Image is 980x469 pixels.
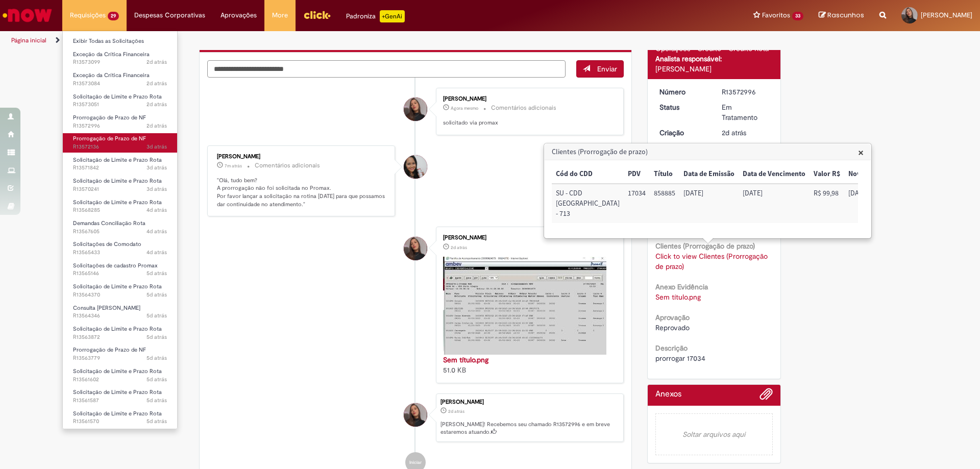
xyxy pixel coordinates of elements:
div: Clientes (Prorrogação de prazo) [544,143,872,239]
a: Aberto R13570241 : Solicitação de Limite e Prazo Rota [63,176,177,194]
time: 26/09/2025 16:57:54 [146,164,167,171]
span: Solicitação de Limite e Prazo Rota [73,177,162,185]
li: Eduarda Silveira Dorneles [207,393,624,442]
span: [PERSON_NAME] [921,11,972,19]
td: Novo Vencimento: 30/09/2025 [844,184,908,223]
p: "Olá, tudo bem? A prorrogação não foi solicitada no Promax. Por favor lançar a solicitação na rot... [217,177,387,209]
small: Comentários adicionais [491,104,556,112]
span: R13565433 [73,249,167,257]
span: Solicitação de Limite e Prazo Rota [73,156,162,164]
span: 5d atrás [146,376,167,383]
td: Data de Vencimento: 26/09/2025 [739,184,810,223]
h2: Anexos [655,390,681,399]
time: 25/09/2025 16:00:48 [146,228,167,235]
strong: Sem título.png [443,355,488,364]
time: 25/09/2025 09:34:21 [146,249,167,256]
span: 2d atrás [448,408,464,414]
td: PDV: 17034 [624,184,650,223]
time: 27/09/2025 12:38:14 [146,122,167,130]
time: 27/09/2025 13:57:04 [146,58,167,66]
time: 27/09/2025 13:37:13 [146,80,167,87]
button: Adicionar anexos [759,387,773,406]
th: Título [650,165,679,184]
div: Valeria Maria Da Conceicao [404,155,427,179]
a: Rascunhos [819,11,864,20]
span: Favoritos [762,10,790,20]
div: Eduarda Silveira Dorneles [404,97,427,121]
span: Solicitação de Limite e Prazo Rota [73,283,162,290]
a: Aberto R13568285 : Solicitação de Limite e Prazo Rota [63,197,177,216]
span: Solicitação de Limite e Prazo Rota [73,325,162,333]
a: Aberto R13565146 : Solicitações de cadastro Promax [63,260,177,279]
span: Rascunhos [827,10,864,20]
span: 5d atrás [146,312,167,319]
span: 3d atrás [146,143,167,151]
button: Close [858,147,864,158]
div: R13572996 [722,87,769,97]
p: +GenAi [380,10,405,22]
th: Novo Vencimento [844,165,908,184]
span: 7m atrás [225,163,242,169]
div: [PERSON_NAME] [443,235,613,241]
span: R13561602 [73,376,167,384]
th: Data de Emissão [679,165,739,184]
b: Descrição [655,343,688,353]
span: 2d atrás [146,58,167,66]
span: R13568285 [73,206,167,214]
time: 24/09/2025 08:58:56 [146,376,167,383]
div: 51.0 KB [443,355,613,375]
td: Valor R$: R$ 99,98 [810,184,844,223]
img: ServiceNow [1,5,54,26]
time: 24/09/2025 08:54:50 [146,397,167,404]
span: Consulta [PERSON_NAME] [73,304,140,312]
div: Em Tratamento [722,102,769,122]
time: 24/09/2025 17:17:34 [146,291,167,299]
span: 5d atrás [146,333,167,341]
span: Solicitações de Comodato [73,240,141,248]
p: [PERSON_NAME]! Recebemos seu chamado R13572996 e em breve estaremos atuando. [440,421,618,436]
span: Requisições [70,10,106,20]
span: Agora mesmo [451,105,478,111]
span: Prorrogação de Prazo de NF [73,135,146,142]
time: 24/09/2025 15:49:57 [146,354,167,362]
td: Data de Emissão: 25/09/2025 [679,184,739,223]
span: 2d atrás [146,80,167,87]
span: 3d atrás [146,164,167,171]
div: [PERSON_NAME] [443,96,613,102]
span: R13573051 [73,101,167,109]
span: 2d atrás [146,101,167,108]
time: 27/09/2025 12:38:08 [451,244,467,251]
time: 29/09/2025 08:33:07 [225,163,242,169]
time: 25/09/2025 17:36:24 [146,206,167,214]
span: R13573084 [73,80,167,88]
em: Soltar arquivos aqui [655,413,773,455]
span: 4d atrás [146,228,167,235]
span: Solicitação de Limite e Prazo Rota [73,93,162,101]
a: Aberto R13573084 : Exceção da Crítica Financeira [63,70,177,89]
span: R13564346 [73,312,167,320]
span: R13572996 [73,122,167,130]
h3: Clientes (Prorrogação de prazo) [545,144,871,160]
span: Solicitação de Limite e Prazo Rota [73,367,162,375]
td: Cód do CDD: SU - CDD Porto Alegre - 713 [552,184,624,223]
a: Aberto R13573051 : Solicitação de Limite e Prazo Rota [63,91,177,110]
span: 5d atrás [146,291,167,299]
span: Solicitações de cadastro Promax [73,262,158,269]
a: Aberto R13564370 : Solicitação de Limite e Prazo Rota [63,281,177,300]
span: R13561570 [73,417,167,426]
span: R13561587 [73,397,167,405]
span: 33 [792,12,803,20]
time: 27/09/2025 12:38:13 [448,408,464,414]
a: Aberto R13571842 : Solicitação de Limite e Prazo Rota [63,155,177,174]
time: 24/09/2025 16:05:50 [146,333,167,341]
dt: Status [652,102,715,112]
div: Analista responsável: [655,54,773,64]
span: 4d atrás [146,206,167,214]
img: click_logo_yellow_360x200.png [303,7,331,22]
span: R13573099 [73,58,167,66]
p: solicitado via promax [443,119,613,127]
td: Título: 858885 [650,184,679,223]
span: R13565146 [73,269,167,278]
span: × [858,145,864,159]
span: 5d atrás [146,397,167,404]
